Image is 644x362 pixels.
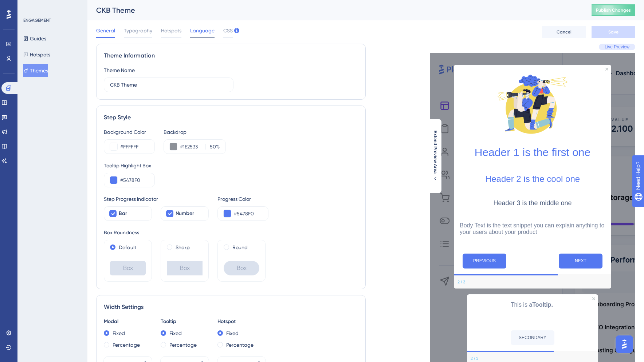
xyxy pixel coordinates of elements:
[161,317,209,326] div: Tooltip
[471,355,478,361] div: Step 2 of 3
[17,2,46,11] span: Need Help?
[605,44,629,50] span: Live Preview
[532,302,553,308] b: Tooltip.
[429,131,441,182] button: Extend Preview Area
[608,29,619,35] span: Save
[542,26,586,38] button: Cancel
[104,195,209,203] div: Step Progress Indicator
[460,222,605,235] p: Body Text is the text snippet you can explain anything to your users about your product
[104,51,358,60] div: Theme Information
[23,32,46,45] button: Guides
[104,317,152,326] div: Modal
[104,161,358,170] div: Tooltip Highlight Box
[124,26,152,35] span: Typography
[104,228,358,237] div: Box Roundness
[23,17,51,23] div: ENGAGEMENT
[217,317,266,326] div: Hotspot
[592,26,635,38] button: Save
[169,329,182,338] label: Fixed
[454,275,611,289] div: Footer
[190,26,215,35] span: Language
[176,243,190,252] label: Sharp
[458,279,465,285] div: Step 2 of 3
[460,199,605,207] h3: Header 3 is the middle one
[164,128,226,136] div: Backdrop
[104,128,155,136] div: Background Color
[96,26,115,35] span: General
[23,48,50,61] button: Hotspots
[432,131,438,174] span: Extend Preview Area
[104,66,135,75] div: Theme Name
[473,300,592,310] p: This is a
[217,195,268,203] div: Progress Color
[613,333,635,355] iframe: UserGuiding AI Assistant Launcher
[208,142,216,151] input: %
[226,329,239,338] label: Fixed
[232,243,248,252] label: Round
[496,68,569,140] img: Modal Media
[119,243,136,252] label: Default
[110,261,146,275] div: Box
[592,4,635,16] button: Publish Changes
[110,81,227,89] input: Theme Name
[167,261,203,275] div: Box
[205,142,220,151] label: %
[96,5,573,15] div: CKB Theme
[161,26,181,35] span: Hotspots
[596,7,631,13] span: Publish Changes
[463,254,506,268] button: Previous
[224,261,259,275] div: Box
[23,64,48,77] button: Themes
[511,330,554,345] button: SECONDARY
[592,297,595,300] div: Close Preview
[223,26,233,35] span: CSS
[605,68,608,71] div: Close Preview
[104,303,358,311] div: Width Settings
[557,29,572,35] span: Cancel
[104,113,358,122] div: Step Style
[176,209,194,218] span: Number
[226,341,254,349] label: Percentage
[169,341,197,349] label: Percentage
[113,329,125,338] label: Fixed
[460,146,605,159] h1: Header 1 is the first one
[460,174,605,184] h2: Header 2 is the cool one
[559,254,602,268] button: Next
[119,209,127,218] span: Bar
[113,341,140,349] label: Percentage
